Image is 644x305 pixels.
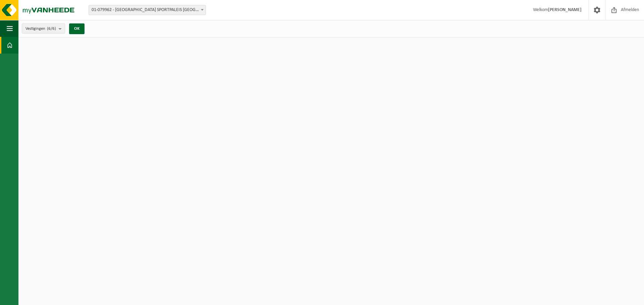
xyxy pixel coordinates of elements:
span: Vestigingen [25,24,56,34]
button: Vestigingen(6/6) [22,23,65,33]
span: 01-079962 - ANTWERPS SPORTPALEIS NV - MERKSEM [89,5,206,15]
span: 01-079962 - ANTWERPS SPORTPALEIS NV - MERKSEM [89,5,206,15]
button: OK [69,23,85,34]
strong: [PERSON_NAME] [548,7,582,12]
count: (6/6) [47,26,56,31]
